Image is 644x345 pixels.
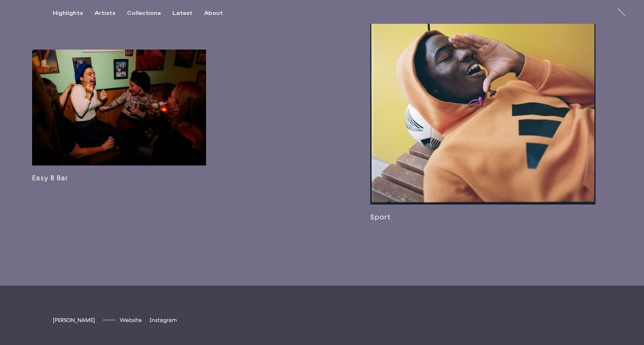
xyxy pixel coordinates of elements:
span: [PERSON_NAME] [53,317,95,324]
div: About [204,10,223,17]
button: About [204,10,235,17]
div: Collections [127,10,161,17]
span: Website [120,317,142,324]
span: Instagram [150,317,177,324]
button: Collections [127,10,172,17]
button: Highlights [53,10,95,17]
button: Latest [172,10,204,17]
a: Instagram[URL][DOMAIN_NAME] [150,317,177,324]
div: Highlights [53,10,83,17]
button: Artists [95,10,127,17]
a: Website[DOMAIN_NAME] [120,317,142,324]
div: Artists [95,10,115,17]
div: Latest [172,10,192,17]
